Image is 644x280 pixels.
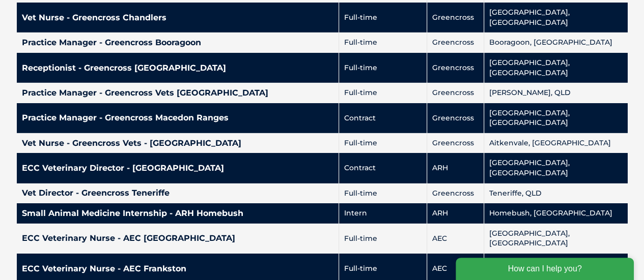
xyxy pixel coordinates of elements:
td: [GEOGRAPHIC_DATA], [GEOGRAPHIC_DATA] [484,153,628,183]
td: Intern [339,203,427,224]
td: Aitkenvale, [GEOGRAPHIC_DATA] [484,133,628,153]
h4: ECC Veterinary Nurse - AEC Frankston [22,265,334,273]
h4: Vet Nurse - Greencross Chandlers [22,14,334,22]
h4: Practice Manager - Greencross Vets [GEOGRAPHIC_DATA] [22,89,334,97]
h4: Receptionist - Greencross [GEOGRAPHIC_DATA] [22,64,334,72]
td: ARH [427,153,484,183]
td: Booragoon, [GEOGRAPHIC_DATA] [484,33,628,53]
td: Greencross [427,53,484,83]
h4: Practice Manager - Greencross Booragoon [22,39,334,47]
td: Full-time [339,224,427,254]
td: [GEOGRAPHIC_DATA], [GEOGRAPHIC_DATA] [484,103,628,133]
td: ARH [427,203,484,224]
td: Full-time [339,33,427,53]
h4: ECC Veterinary Director - [GEOGRAPHIC_DATA] [22,164,334,172]
td: Teneriffe, QLD [484,183,628,204]
td: Contract [339,103,427,133]
td: Greencross [427,3,484,33]
td: Contract [339,153,427,183]
h4: ECC Veterinary Nurse - AEC [GEOGRAPHIC_DATA] [22,234,334,242]
td: [GEOGRAPHIC_DATA], [GEOGRAPHIC_DATA] [484,224,628,254]
td: Full-time [339,3,427,33]
td: [GEOGRAPHIC_DATA], [GEOGRAPHIC_DATA] [484,53,628,83]
td: [PERSON_NAME], QLD [484,83,628,103]
td: [GEOGRAPHIC_DATA], [GEOGRAPHIC_DATA] [484,3,628,33]
td: Full-time [339,83,427,103]
h4: Vet Director - Greencross Teneriffe [22,189,334,197]
td: Greencross [427,33,484,53]
td: AEC [427,224,484,254]
div: How can I help you? [6,6,184,28]
td: Full-time [339,183,427,204]
td: Greencross [427,183,484,204]
td: Homebush, [GEOGRAPHIC_DATA] [484,203,628,224]
td: Greencross [427,83,484,103]
td: Full-time [339,133,427,153]
td: Greencross [427,133,484,153]
td: Full-time [339,53,427,83]
h4: Small Animal Medicine Internship - ARH Homebush [22,209,334,217]
h4: Practice Manager - Greencross Macedon Ranges [22,114,334,122]
td: Greencross [427,103,484,133]
h4: Vet Nurse - Greencross Vets - [GEOGRAPHIC_DATA] [22,139,334,147]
